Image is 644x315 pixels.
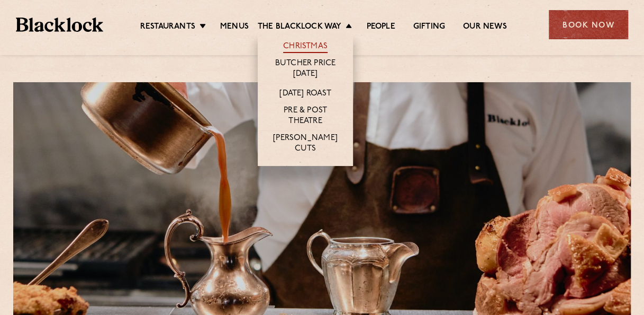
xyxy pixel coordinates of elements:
a: Butcher Price [DATE] [268,58,342,81]
a: [PERSON_NAME] Cuts [268,133,342,155]
a: Gifting [413,22,445,33]
a: Christmas [283,41,328,53]
a: [DATE] Roast [279,89,331,100]
div: Book Now [549,10,628,39]
a: The Blacklock Way [258,22,341,33]
a: Our News [463,22,507,33]
a: Pre & Post Theatre [268,106,342,128]
img: BL_Textured_Logo-footer-cropped.svg [16,17,103,32]
a: Menus [220,22,249,33]
a: People [366,22,395,33]
a: Restaurants [140,22,195,33]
